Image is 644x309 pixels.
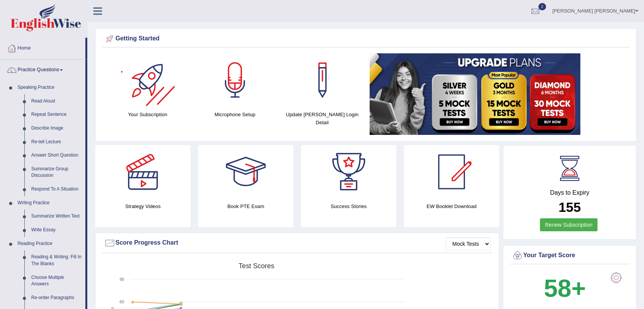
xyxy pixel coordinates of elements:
h4: Days to Expiry [512,189,628,196]
img: small5.jpg [370,53,580,135]
a: Reading Practice [14,237,85,251]
a: Repeat Sentence [28,108,85,122]
h4: Strategy Videos [95,202,191,210]
a: Writing Practice [14,196,85,210]
tspan: Test scores [239,262,274,270]
span: 2 [538,3,546,10]
a: Read Aloud [28,94,85,108]
a: Renew Subscription [540,218,598,231]
a: Choose Multiple Answers [28,271,85,291]
h4: Book PTE Exam [198,202,293,210]
div: Getting Started [104,33,628,45]
a: Summarize Group Discussion [28,162,85,183]
text: 90 [120,277,124,282]
h4: Update [PERSON_NAME] Login Detail [282,110,362,126]
a: Home [0,38,85,57]
h4: Your Subscription [108,110,187,118]
a: Re-order Paragraphs [28,291,85,305]
h4: EW Booklet Download [404,202,499,210]
a: Speaking Practice [14,81,85,94]
a: Reading & Writing: Fill In The Blanks [28,250,85,271]
div: Score Progress Chart [104,237,490,249]
a: Describe Image [28,122,85,135]
div: Your Target Score [512,250,628,261]
a: Write Essay [28,223,85,237]
b: 58+ [544,274,586,302]
h4: Microphone Setup [195,110,275,118]
b: 155 [559,200,581,215]
a: Summarize Written Text [28,210,85,223]
a: Respond To A Situation [28,183,85,196]
a: Practice Questions [0,59,85,78]
text: 60 [120,299,124,304]
a: Answer Short Question [28,149,85,162]
h4: Success Stories [301,202,396,210]
a: Re-tell Lecture [28,135,85,149]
